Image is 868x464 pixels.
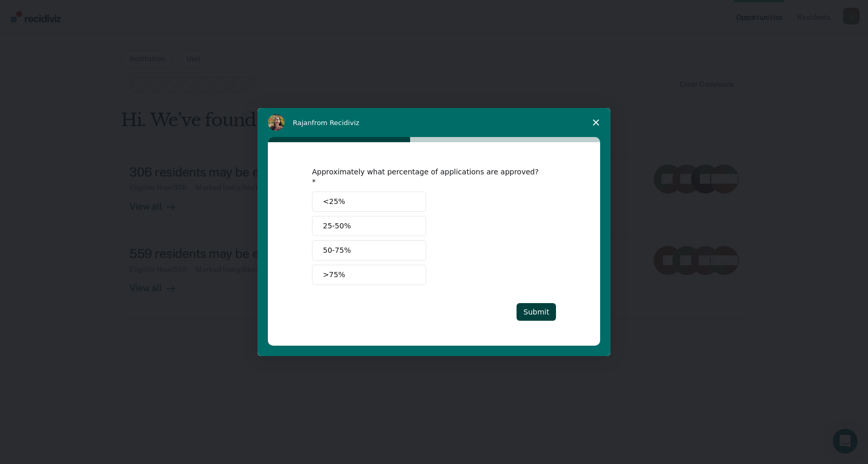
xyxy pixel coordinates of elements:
[293,119,312,127] span: Rajan
[323,269,345,280] span: >75%
[312,240,426,261] button: 50-75%
[268,114,284,131] img: Profile image for Rajan
[312,216,426,236] button: 25-50%
[312,265,426,285] button: >75%
[312,119,360,127] span: from Recidiviz
[312,167,540,186] div: Approximately what percentage of applications are approved?
[323,245,351,256] span: 50-75%
[581,108,611,137] span: Close survey
[517,303,556,321] button: Submit
[312,192,426,212] button: <25%
[323,221,351,231] span: 25-50%
[323,196,345,207] span: <25%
